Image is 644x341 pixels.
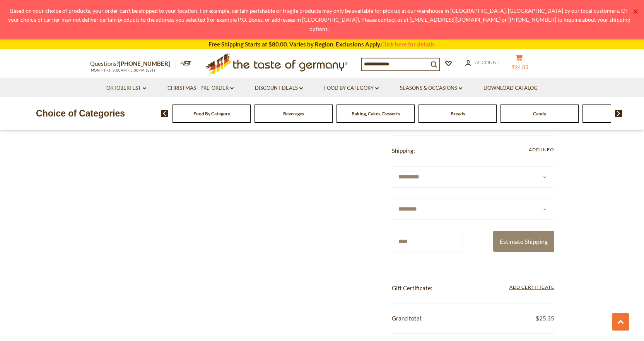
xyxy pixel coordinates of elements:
div: Based on your choice of products, your order can't be shipped to your location. For example, cert... [6,6,632,33]
a: Food By Category [193,111,230,117]
span: Shipping: [392,147,415,154]
p: Questions? [90,59,176,69]
a: Baking, Cakes, Desserts [352,111,400,117]
button: Estimate Shipping [493,231,554,252]
a: Discount Deals [255,84,303,93]
img: next arrow [615,110,622,117]
span: Account [475,59,500,65]
span: Add Info [529,147,554,153]
span: $25.35 [536,314,554,323]
a: Download Catalog [483,84,538,93]
span: Add Certificate [509,283,554,292]
a: Christmas - PRE-ORDER [167,84,234,93]
a: Account [465,58,500,67]
img: previous arrow [161,110,168,117]
span: $24.85 [512,64,528,70]
a: Oktoberfest [106,84,146,93]
a: Candy [533,111,546,117]
a: Food By Category [324,84,379,93]
a: × [633,9,638,14]
a: Beverages [283,111,304,117]
a: Seasons & Occasions [400,84,462,93]
span: Grand total: [392,315,423,322]
a: Breads [451,111,465,117]
span: MON - FRI, 9:00AM - 5:00PM (EST) [90,68,156,72]
button: $24.85 [508,54,531,74]
span: Gift Certificate: [392,284,432,291]
a: [PHONE_NUMBER] [119,60,170,67]
a: Click here for details. [381,41,436,48]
